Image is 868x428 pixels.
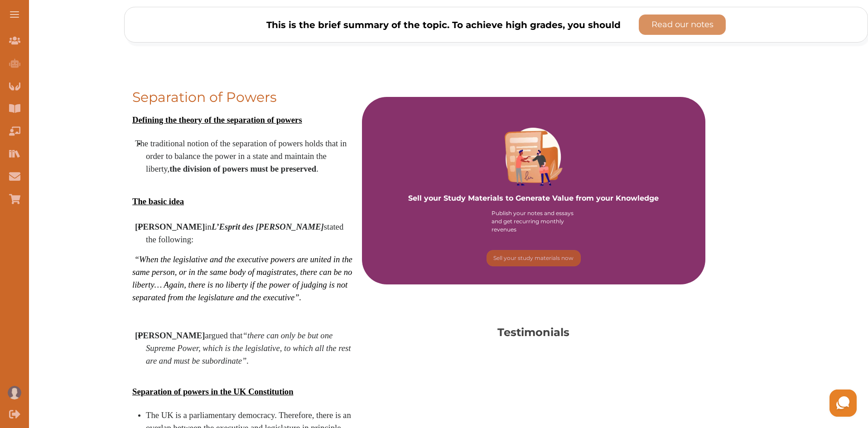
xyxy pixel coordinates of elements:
p: Sell your study materials now [493,254,574,262]
em: “there can only be but one Supreme Power, which is the legislative, to which all the rest are and... [146,331,351,365]
div: Publish your notes and essays and get recurring monthly revenues [492,209,575,234]
img: User profile [8,386,21,399]
em: “When the legislative and the executive powers are united in the same person, or in the same body... [132,255,352,302]
h1: Separation of Powers [132,90,356,105]
button: [object Object] [487,250,581,266]
img: Purple card image [505,128,563,186]
u: Separation of powers in the UK Constitution [132,387,294,396]
span: [PERSON_NAME] [135,331,205,340]
em: L’Esprit des [PERSON_NAME] [212,222,324,231]
p: Read our notes [651,19,714,31]
u: Defining the theory of the separation of powers [132,115,302,125]
p: This is the brief summary of the topic. To achieve high grades, you should [266,18,621,32]
span: in stated the following: [135,222,343,244]
button: [object Object] [639,14,726,35]
iframe: HelpCrunch [651,387,859,419]
span: argued that [135,331,351,365]
span: The traditional notion of the separation of powers holds that in order to balance the power in a ... [135,139,347,173]
u: The basic idea [132,197,184,206]
span: [PERSON_NAME] [135,222,205,231]
p: Sell your Study Materials to Generate Value from your Knowledge [408,168,659,204]
span: the division of powers must be preserved [169,164,316,173]
p: Testimonials [373,324,694,341]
